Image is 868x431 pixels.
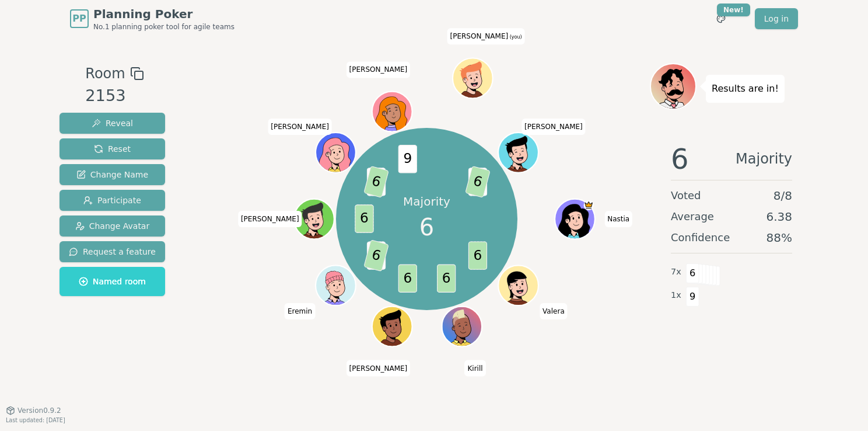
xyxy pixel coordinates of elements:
button: Change Name [60,164,165,185]
span: 6 [363,240,389,272]
span: Confidence [671,230,730,246]
span: Participate [83,194,141,206]
span: 88 % [766,230,792,246]
button: Reset [60,138,165,159]
p: Results are in! [712,81,779,97]
span: 7 x [671,266,681,279]
span: Change Name [76,169,148,180]
span: Click to change your name [540,303,568,319]
span: Click to change your name [268,119,332,135]
span: 6 [398,265,416,293]
span: 1 x [671,289,681,302]
span: Reset [94,143,131,155]
button: Reveal [60,113,165,134]
span: 8 / 8 [773,187,792,204]
button: Participate [60,190,165,211]
span: Planning Poker [93,6,235,22]
span: 6.38 [766,208,792,225]
button: Request a feature [60,241,165,262]
div: New! [717,4,750,16]
span: 6 [363,166,389,198]
a: PPPlanning PokerNo.1 planning poker tool for agile teams [70,6,235,32]
span: 6 [419,210,434,245]
span: Voted [671,187,701,204]
button: New! [710,8,731,29]
span: Version 0.9.2 [17,406,61,415]
span: Change Avatar [75,220,150,232]
span: Click to change your name [285,303,315,319]
span: PP [72,12,86,26]
span: Click to change your name [346,61,411,78]
span: Click to change your name [604,211,632,227]
span: Click to change your name [346,360,411,376]
span: Last updated: [DATE] [6,417,65,423]
span: Click to change your name [521,119,586,135]
span: 6 [437,265,456,293]
span: 6 [686,263,699,283]
span: Click to change your name [238,211,302,227]
a: Log in [755,8,798,29]
button: Named room [60,267,165,296]
span: (you) [508,34,522,40]
span: 6 [468,242,487,270]
span: Majority [736,145,792,173]
button: Version0.9.2 [6,406,61,415]
span: 9 [686,287,699,307]
span: 6 [355,205,373,233]
span: No.1 planning poker tool for agile teams [93,22,235,32]
div: 2153 [85,84,143,108]
span: Click to change your name [464,360,485,376]
button: Click to change your avatar [454,60,492,98]
span: Named room [79,276,146,287]
span: Click to change your name [447,28,524,44]
span: Request a feature [69,246,156,258]
span: 6 [465,166,491,198]
span: Reveal [92,117,133,129]
span: Room [85,63,125,84]
button: Change Avatar [60,215,165,237]
span: Average [671,208,714,225]
p: Majority [403,193,450,210]
span: Nastia is the host [583,200,593,210]
span: 6 [671,145,689,173]
span: 9 [398,145,416,173]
